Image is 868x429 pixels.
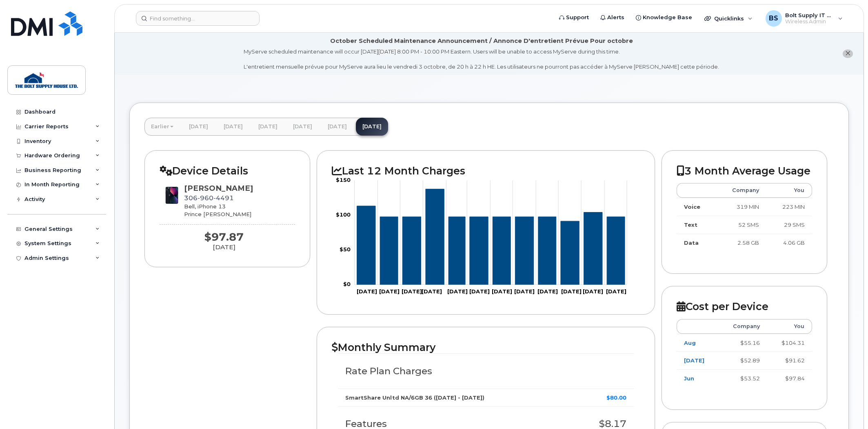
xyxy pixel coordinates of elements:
a: Earlier [144,118,180,136]
tspan: [DATE] [379,288,400,295]
a: [DATE] [286,118,319,136]
h3: Rate Plan Charges [345,366,626,376]
div: Bell, iPhone 13 Prince [PERSON_NAME] [184,203,253,218]
td: $52.89 [718,351,767,369]
tspan: [DATE] [583,288,603,295]
strong: SmartShare Unltd NA/6GB 36 ([DATE] - [DATE]) [345,394,484,401]
span: 960 [198,194,213,202]
tspan: [DATE] [422,288,442,295]
div: [DATE] [160,243,289,252]
tspan: $50 [340,246,351,252]
a: [DATE] [321,118,353,136]
a: [DATE] [252,118,284,136]
button: close notification [843,49,853,58]
td: 4.06 GB [766,234,812,252]
td: 319 MIN [715,198,766,216]
div: MyServe scheduled maintenance will occur [DATE][DATE] 8:00 PM - 10:00 PM Eastern. Users will be u... [244,48,719,71]
strong: $80.00 [606,394,626,401]
tspan: $0 [343,281,351,287]
div: [PERSON_NAME] [184,183,253,194]
a: [DATE] [356,118,388,136]
h2: Device Details [160,165,295,177]
tspan: $150 [336,177,351,183]
div: $97.87 [160,231,289,243]
h2: Last 12 Month Charges [332,165,640,177]
h3: $8.17 [577,419,626,429]
tspan: [DATE] [492,288,512,295]
h2: Monthly Summary [332,342,640,353]
th: Company [715,183,766,198]
td: $91.62 [767,351,812,369]
th: You [766,183,812,198]
th: Company [718,319,767,334]
tspan: [DATE] [447,288,468,295]
tspan: [DATE] [606,288,626,295]
strong: Voice [684,203,700,210]
span: 306 [184,194,234,202]
div: October Scheduled Maintenance Announcement / Annonce D'entretient Prévue Pour octobre [330,37,633,45]
td: 2.58 GB [715,234,766,252]
tspan: [DATE] [469,288,490,295]
tspan: [DATE] [514,288,535,295]
h2: Cost per Device [677,301,812,313]
td: 223 MIN [766,198,812,216]
strong: Text [684,221,697,228]
a: Jun [684,375,694,382]
tspan: [DATE] [537,288,558,295]
th: You [767,319,812,334]
a: [DATE] [182,118,215,136]
a: [DATE] [684,357,704,364]
tspan: $100 [336,211,351,218]
strong: Data [684,239,699,246]
tspan: [DATE] [357,288,377,295]
td: $104.31 [767,334,812,352]
tspan: [DATE] [561,288,582,295]
g: Series [357,189,625,285]
td: $97.84 [767,369,812,387]
g: Chart [336,177,627,295]
span: 4491 [213,194,234,202]
td: $55.16 [718,334,767,352]
td: $53.52 [718,369,767,387]
td: 52 SMS [715,216,766,234]
a: [DATE] [217,118,249,136]
h3: Features [345,419,563,429]
h2: 3 Month Average Usage [677,165,812,177]
tspan: [DATE] [402,288,422,295]
a: Aug [684,340,696,346]
img: image20231002-3703462-1ig824h.jpeg [160,183,184,208]
td: 29 SMS [766,216,812,234]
